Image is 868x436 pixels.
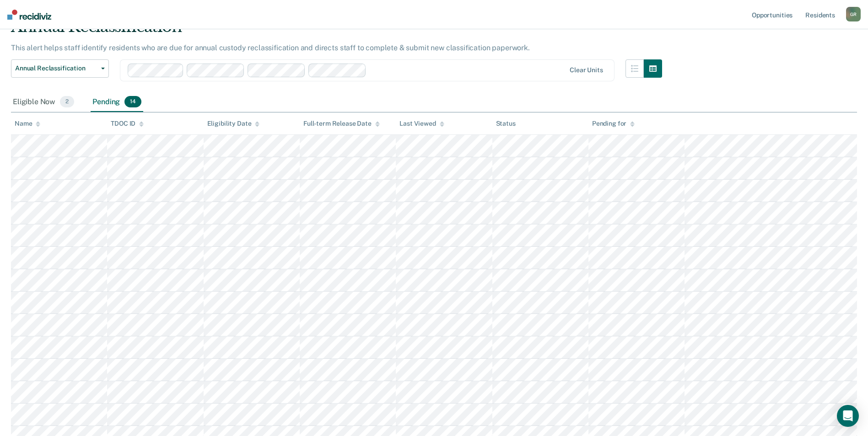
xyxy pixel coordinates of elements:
div: Eligibility Date [207,120,260,128]
p: This alert helps staff identify residents who are due for annual custody reclassification and dir... [11,43,530,52]
button: Annual Reclassification [11,59,109,78]
span: Annual Reclassification [15,64,97,72]
div: Pending for [592,120,635,128]
div: Eligible Now2 [11,92,76,112]
div: Annual Reclassification [11,17,662,43]
span: 2 [60,96,74,108]
div: Clear units [570,66,603,74]
div: Status [496,120,516,128]
span: 14 [124,96,141,108]
div: Last Viewed [399,120,444,128]
div: G R [846,7,861,21]
div: Pending14 [91,92,143,112]
button: GR [846,7,861,21]
div: TDOC ID [111,120,144,128]
div: Name [15,120,40,128]
div: Full-term Release Date [303,120,380,128]
div: Open Intercom Messenger [837,405,859,427]
img: Recidiviz [7,10,51,20]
